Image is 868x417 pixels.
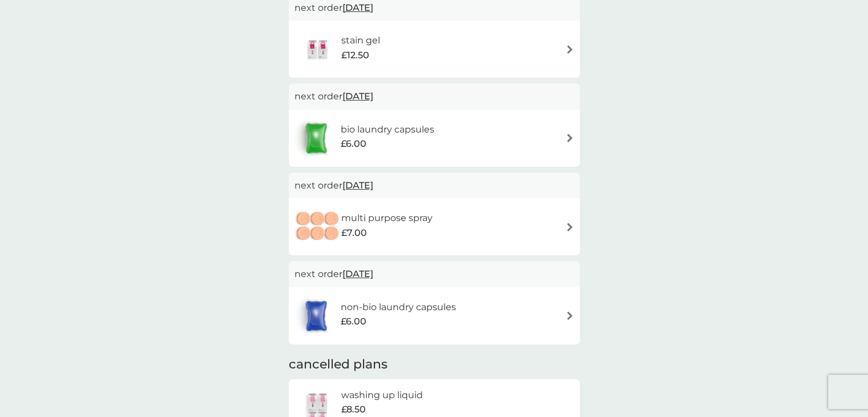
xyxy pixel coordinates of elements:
span: £6.00 [341,314,366,329]
p: next order [294,178,574,193]
span: £12.50 [341,48,369,63]
img: bio laundry capsules [294,118,338,158]
h6: washing up liquid [341,388,461,403]
img: multi purpose spray [294,207,341,247]
span: [DATE] [342,174,373,197]
h6: non-bio laundry capsules [341,300,456,315]
img: arrow right [566,134,574,142]
h6: stain gel [341,33,380,48]
img: stain gel [294,29,341,69]
p: next order [294,267,574,282]
span: [DATE] [342,263,373,285]
img: arrow right [566,311,574,320]
img: arrow right [566,45,574,54]
h2: cancelled plans [289,356,580,374]
h6: bio laundry capsules [341,122,434,137]
span: £7.00 [341,226,367,240]
span: £6.00 [341,137,366,151]
img: arrow right [566,223,574,231]
h6: multi purpose spray [341,211,433,226]
p: next order [294,1,574,15]
p: next order [294,89,574,104]
img: non-bio laundry capsules [294,296,338,336]
span: £8.50 [341,402,366,417]
span: [DATE] [342,85,373,107]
